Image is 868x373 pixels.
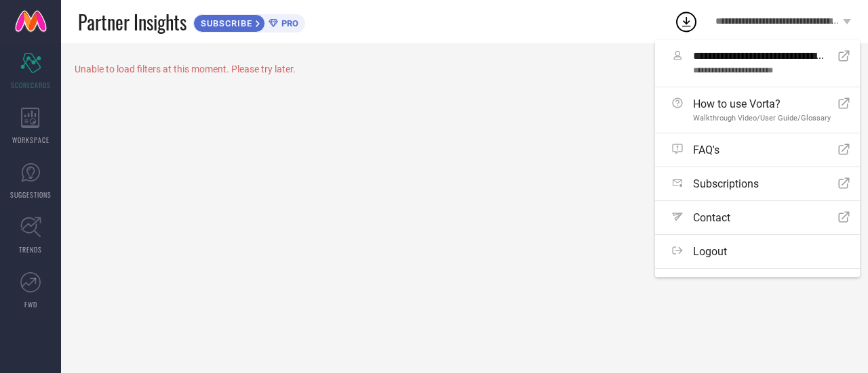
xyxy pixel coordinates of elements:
span: PRO [278,18,298,28]
a: How to use Vorta?Walkthrough Video/User Guide/Glossary [655,87,860,133]
span: TRENDS [19,244,42,255]
span: Logout [693,245,727,258]
span: Walkthrough Video/User Guide/Glossary [693,114,831,123]
span: Contact [693,211,730,224]
span: How to use Vorta? [693,97,831,110]
span: Subscriptions [693,177,759,190]
span: FAQ's [693,144,719,156]
div: Unable to load filters at this moment. Please try later. [75,64,854,74]
span: FWD [24,299,37,309]
a: Subscriptions [655,167,860,200]
span: SUBSCRIBE [194,18,256,28]
a: SUBSCRIBEPRO [193,11,305,32]
a: Contact [655,201,860,234]
div: Open download list [674,9,698,34]
span: WORKSPACE [12,135,50,145]
span: SCORECARDS [11,80,51,90]
a: FAQ's [655,133,860,167]
span: SUGGESTIONS [10,190,52,200]
span: Partner Insights [78,8,186,36]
